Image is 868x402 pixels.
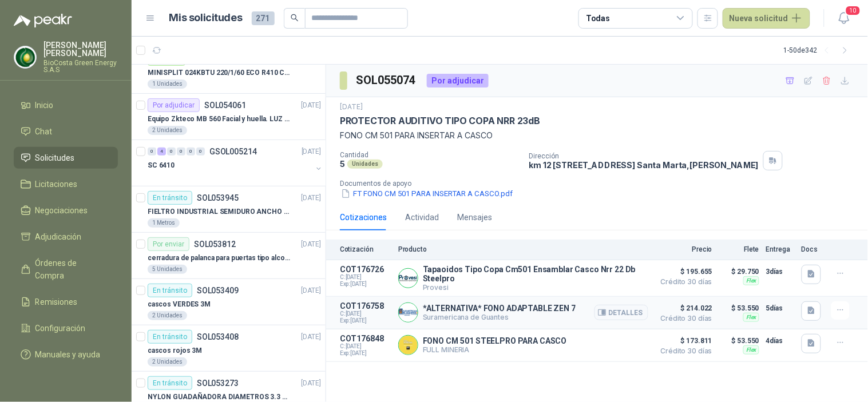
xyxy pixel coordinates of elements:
p: [DATE] [302,332,321,343]
div: 2 Unidades [148,126,187,135]
p: 4 días [766,334,795,348]
span: Solicitudes [35,152,75,164]
div: Unidades [347,160,383,169]
a: Licitaciones [14,173,118,195]
div: 4 [157,148,166,156]
p: $ 53.550 [719,301,759,315]
span: $ 214.022 [655,301,712,315]
a: En tránsitoSOL053945[DATE] FIELTRO INDUSTRIAL SEMIDURO ANCHO 25 MM1 Metros [132,186,326,233]
p: Equipo Zkteco MB 560 Facial y huella. LUZ VISIBLE [148,114,290,125]
span: Exp: [DATE] [340,317,391,324]
img: Logo peakr [14,14,72,27]
div: En tránsito [148,330,192,344]
p: cascos rojos 3M [148,345,202,356]
div: 0 [187,148,195,156]
img: Company Logo [399,269,418,288]
div: En tránsito [148,284,192,297]
div: Por enviar [148,237,189,251]
p: FULL MINERIA [423,345,567,354]
p: [PERSON_NAME] [PERSON_NAME] [43,41,118,57]
p: [DATE] [302,285,321,296]
p: Cantidad [340,151,520,159]
p: [DATE] [302,100,321,111]
a: Inicio [14,94,118,116]
a: Solicitudes [14,147,118,169]
span: 10 [845,5,861,16]
p: SOL053409 [197,286,239,294]
div: 0 [177,148,185,156]
span: C: [DATE] [340,343,391,350]
a: Adjudicación [14,226,118,248]
span: search [291,14,299,22]
p: [DATE] [302,239,321,250]
p: FONO CM 501 STEELPRO PARA CASCO [423,336,567,345]
h1: Mis solicitudes [169,10,243,26]
span: Configuración [35,322,86,335]
p: SOL053273 [197,379,239,387]
p: $ 29.750 [719,265,759,278]
p: Entrega [766,245,795,253]
div: 1 - 50 de 342 [784,41,854,59]
span: Exp: [DATE] [340,281,391,288]
a: En tránsitoSOL053408[DATE] cascos rojos 3M2 Unidades [132,325,326,372]
p: MINISPLIT 024KBTU 220/1/60 ECO R410 C/FR [148,67,290,78]
div: Mensajes [457,211,492,224]
img: Company Logo [399,303,418,322]
span: $ 173.811 [655,334,712,348]
p: Precio [655,245,712,253]
div: Flex [743,313,759,322]
div: Por adjudicar [427,74,489,87]
span: 271 [252,11,275,25]
a: Configuración [14,317,118,339]
p: Documentos de apoyo [340,180,863,188]
button: Nueva solicitud [723,8,810,29]
a: RecibidoSOL054363[DATE] MINISPLIT 024KBTU 220/1/60 ECO R410 C/FR1 Unidades [132,47,326,94]
p: BioCosta Green Energy S.A.S [43,59,118,73]
p: COT176848 [340,334,391,343]
p: PROTECTOR AUDITIVO TIPO COPA NRR 23dB [340,115,540,127]
img: Company Logo [399,336,418,355]
div: En tránsito [148,191,192,205]
p: COT176758 [340,301,391,311]
div: 2 Unidades [148,357,187,367]
div: 0 [196,148,205,156]
a: Manuales y ayuda [14,344,118,365]
span: Adjudicación [35,230,82,243]
p: Producto [398,245,648,253]
p: km 12 [STREET_ADDRESS] Santa Marta , [PERSON_NAME] [529,160,759,170]
h3: SOL055074 [356,71,418,89]
span: C: [DATE] [340,311,391,317]
div: 1 Metros [148,218,180,228]
p: Cotización [340,245,391,253]
p: SC 6410 [148,160,175,171]
p: GSOL005214 [209,148,257,156]
p: Docs [802,245,825,253]
p: cascos VERDES 3M [148,299,211,310]
a: En tránsitoSOL053409[DATE] cascos VERDES 3M2 Unidades [132,279,326,325]
div: 2 Unidades [148,311,187,320]
span: Negociaciones [35,204,88,217]
span: Inicio [35,99,54,112]
p: SOL054061 [204,101,246,109]
div: 0 [167,148,176,156]
p: SOL053408 [197,333,239,341]
p: COT176726 [340,265,391,274]
span: Licitaciones [35,178,78,190]
p: SOL053812 [194,240,236,248]
div: En tránsito [148,376,192,390]
span: $ 195.655 [655,265,712,278]
span: Crédito 30 días [655,315,712,322]
p: [DATE] [340,102,363,113]
p: Dirección [529,152,759,160]
p: 5 días [766,301,795,315]
div: Actividad [405,211,439,224]
p: Suramericana de Guantes [423,313,576,321]
p: SOL053945 [197,194,239,202]
p: [DATE] [302,146,321,157]
span: Exp: [DATE] [340,350,391,357]
div: Todas [586,12,610,25]
div: 0 [148,148,156,156]
p: FIELTRO INDUSTRIAL SEMIDURO ANCHO 25 MM [148,206,290,217]
a: Por adjudicarSOL054061[DATE] Equipo Zkteco MB 560 Facial y huella. LUZ VISIBLE2 Unidades [132,94,326,140]
div: Flex [743,345,759,355]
